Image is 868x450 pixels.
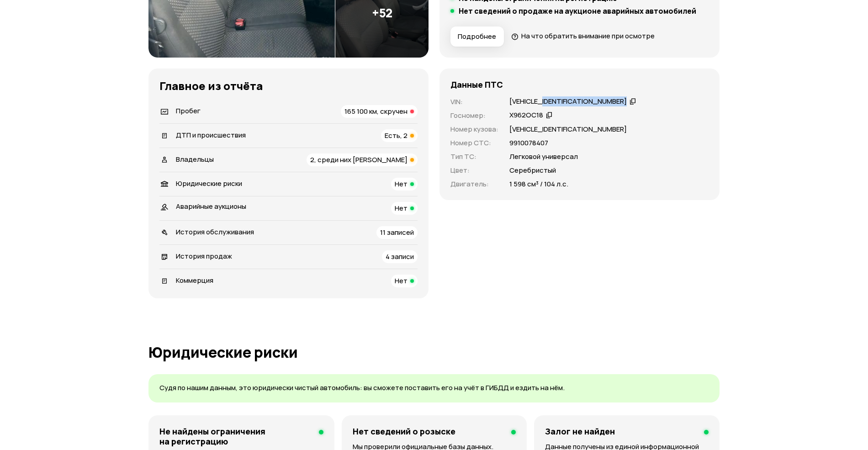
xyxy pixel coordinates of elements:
[459,6,696,16] h5: Нет сведений о продаже на аукционе аварийных автомобилей
[380,228,414,237] span: 11 записей
[450,124,498,134] p: Номер кузова :
[176,154,214,164] span: Владельцы
[176,179,242,188] span: Юридические риски
[310,155,408,164] span: 2, среди них [PERSON_NAME]
[159,426,312,446] h4: Не найдены ограничения на регистрацию
[511,31,655,41] a: На что обратить внимание при осмотре
[450,165,498,175] p: Цвет :
[521,31,655,41] span: На что обратить внимание при осмотре
[450,111,498,121] p: Госномер :
[509,165,556,175] p: Серебристый
[395,203,408,213] span: Нет
[176,106,201,116] span: Пробег
[509,111,543,120] div: Х962ОС18
[509,138,548,148] p: 9910078407
[385,131,408,140] span: Есть, 2
[545,426,615,436] h4: Залог не найден
[395,276,408,286] span: Нет
[509,97,627,106] div: [VEHICLE_IDENTIFICATION_NUMBER]
[450,138,498,148] p: Номер СТС :
[148,344,720,360] h1: Юридические риски
[344,106,408,116] span: 165 100 км, скручен
[176,201,246,211] span: Аварийные аукционы
[176,130,246,140] span: ДТП и происшествия
[509,152,578,162] p: Легковой универсал
[458,32,496,41] span: Подробнее
[450,152,498,162] p: Тип ТС :
[450,26,504,47] button: Подробнее
[450,179,498,189] p: Двигатель :
[176,251,232,261] span: История продаж
[159,79,418,92] h3: Главное из отчёта
[450,97,498,107] p: VIN :
[353,426,455,436] h4: Нет сведений о розыске
[450,79,503,90] h4: Данные ПТС
[176,227,254,237] span: История обслуживания
[159,383,709,393] p: Судя по нашим данным, это юридически чистый автомобиль: вы сможете поставить его на учёт в ГИБДД ...
[395,179,408,189] span: Нет
[386,252,414,261] span: 4 записи
[509,124,627,134] p: [VEHICLE_IDENTIFICATION_NUMBER]
[176,275,213,285] span: Коммерция
[509,179,568,189] p: 1 598 см³ / 104 л.с.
